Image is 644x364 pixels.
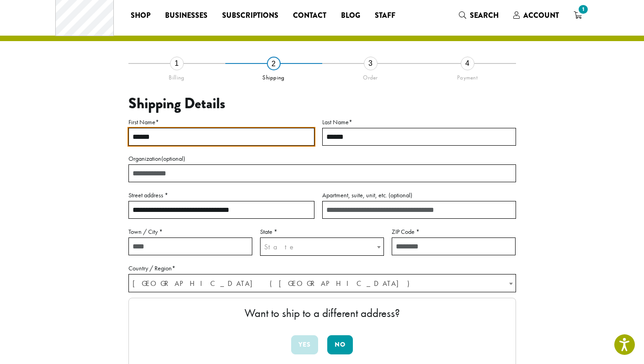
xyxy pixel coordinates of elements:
[389,191,412,199] span: (optional)
[267,57,281,70] div: 2
[392,226,516,237] label: ZIP Code
[327,335,353,354] button: No
[264,242,296,252] span: State
[123,8,158,23] a: Shop
[341,10,360,21] span: Blog
[128,190,314,201] label: Street address
[367,8,403,23] a: Staff
[375,10,395,21] span: Staff
[128,95,516,112] h3: Shipping Details
[170,57,184,70] div: 1
[260,226,384,237] label: State
[419,70,516,81] div: Payment
[293,10,326,21] span: Contact
[452,8,506,23] a: Search
[291,335,318,354] button: Yes
[364,57,378,70] div: 3
[322,116,516,128] label: Last Name
[131,10,150,21] span: Shop
[461,57,474,70] div: 4
[128,274,516,292] span: Country / Region
[470,10,499,21] span: Search
[322,70,419,81] div: Order
[128,70,225,81] div: Billing
[260,237,384,256] span: State
[577,3,589,16] span: 1
[322,190,516,201] label: Apartment, suite, unit, etc.
[128,116,314,128] label: First Name
[523,10,559,21] span: Account
[225,70,322,81] div: Shipping
[165,10,208,21] span: Businesses
[138,307,506,319] p: Want to ship to a different address?
[128,226,252,237] label: Town / City
[129,274,516,292] span: United States (US)
[222,10,278,21] span: Subscriptions
[161,154,185,163] span: (optional)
